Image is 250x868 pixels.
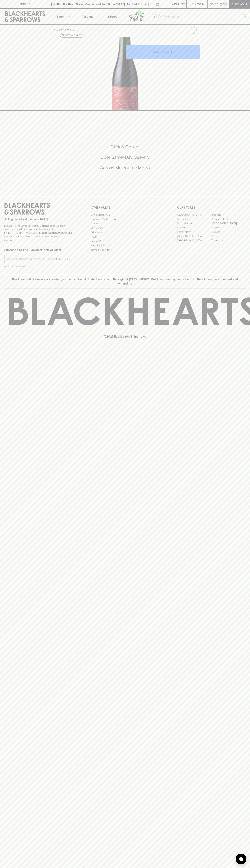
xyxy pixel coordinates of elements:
p: FIND US [19,2,31,6]
p: Stores [108,14,117,19]
a: HOME [54,28,62,31]
a: FAQ's [91,235,159,239]
a: Fitzroy [211,225,246,230]
a: Shipping Information [91,243,159,248]
h5: Click & Collect [4,144,246,150]
p: Shop [56,14,64,19]
a: Bottle Drop FAQ's [91,213,159,217]
a: Elwood [177,225,211,230]
a: Brunswick [177,217,211,221]
a: Brunswick West [177,221,211,225]
button: Shop [50,9,75,24]
button: Add to wishlist [60,33,83,38]
p: Checkout [231,2,247,6]
button: ADD TO CART [126,45,200,59]
img: 40753.png [51,37,200,110]
a: Gift Cards [91,230,159,235]
img: bubble-icon [239,857,243,861]
p: 0 [224,3,226,5]
a: SHOP [65,28,72,31]
a: Terms & Conditions [91,248,159,252]
a: Stores [100,9,125,24]
p: OUR STORES [177,205,246,210]
p: Sibling owned and run since [DATE] [4,218,73,221]
p: Subscribe to The Blackhearts Newsletter [4,248,73,252]
p: ADD TO CART [153,50,172,54]
a: Contact Us [91,226,159,230]
p: It is against the law to sell or supply alcohol to, or to obtain alcohol on behalf of a person un... [4,224,73,242]
a: [GEOGRAPHIC_DATA] [211,221,246,225]
a: Geelong [211,230,246,234]
a: Brunswick East [211,217,246,221]
strong: Liquor License #32064953 [39,231,72,234]
p: Tastings [82,14,93,19]
a: Careers [91,221,159,226]
input: e.g. jane@blackheartsandsparrows.com.au [7,256,55,262]
a: [GEOGRAPHIC_DATA] [177,213,211,217]
p: We will never spam you [4,265,73,268]
input: Try "Pinot noir" [163,14,243,20]
a: [GEOGRAPHIC_DATA] [177,234,211,238]
a: Tastings [75,9,100,24]
p: SUBSCRIBE [56,257,71,261]
a: Thornbury [211,238,246,243]
button: Add to wishlist [188,26,198,35]
a: Privacy Policy [91,239,159,243]
a: Fitzroy North [177,230,211,234]
a: Prahran [211,234,246,238]
a: [GEOGRAPHIC_DATA] [177,238,211,243]
h5: Uber Same-Day Delivery [4,154,246,160]
button: SUBSCRIBE [55,255,73,263]
p: Login [195,2,204,6]
a: Braddon [211,213,246,217]
div: Call to action block [4,130,246,189]
p: $0.00 [210,2,218,6]
h5: Across Melbourne Metro [4,165,246,171]
a: Business & Bulk Gifting [91,217,159,221]
p: Wishlist [172,2,185,6]
p: Blackhearts & Sparrows acknowledges the traditional Custodians of land throughout [GEOGRAPHIC_DAT... [7,277,243,286]
p: OTHER AREAS [91,205,159,210]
